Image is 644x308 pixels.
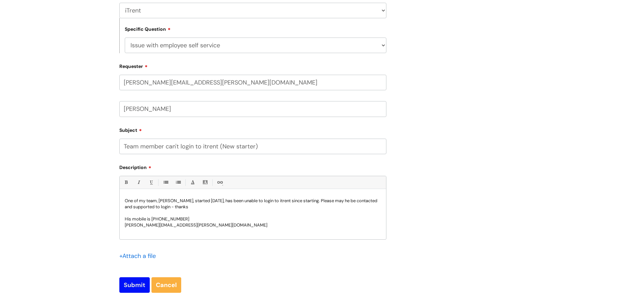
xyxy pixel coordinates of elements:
input: Your Name [119,101,386,117]
a: Link [215,178,224,187]
input: Submit [119,277,150,293]
div: Attach a file [119,251,160,261]
a: Italic (Ctrl-I) [134,178,143,187]
p: One of my team, [PERSON_NAME], started [DATE], has been unable to login to itrent since starting.... [125,198,381,210]
a: Back Color [201,178,209,187]
label: Specific Question [125,25,171,32]
a: 1. Ordered List (Ctrl-Shift-8) [174,178,182,187]
a: Font Color [188,178,197,187]
a: Underline(Ctrl-U) [147,178,155,187]
label: Description [119,162,386,170]
a: Cancel [151,277,181,293]
p: [PERSON_NAME][EMAIL_ADDRESS][PERSON_NAME][DOMAIN_NAME] [125,222,381,228]
span: + [119,252,122,260]
label: Requester [119,61,386,69]
input: Email [119,75,386,90]
a: Bold (Ctrl-B) [122,178,130,187]
label: Subject [119,125,386,133]
a: • Unordered List (Ctrl-Shift-7) [161,178,170,187]
p: His mobile is [PHONE_NUMBER] [125,216,381,222]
